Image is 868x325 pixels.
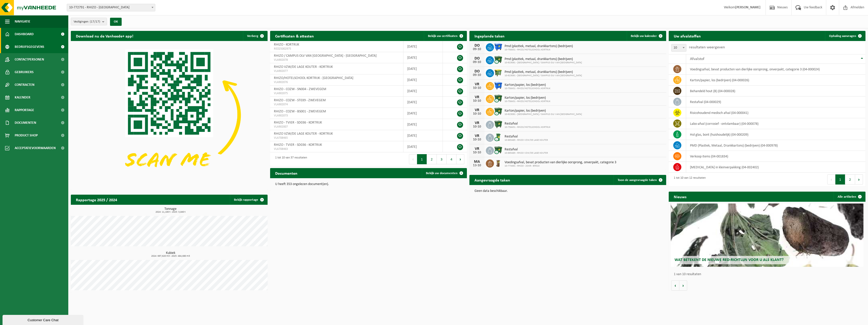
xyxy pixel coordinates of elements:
[686,107,866,118] td: risicohoudend medisch afval (04-000041)
[274,125,399,129] span: VLA902007
[505,57,582,61] span: Pmd (plastiek, metaal, drankkartons) (bedrijven)
[427,154,437,164] button: 2
[3,314,84,325] iframe: chat widget
[472,82,482,86] div: VR
[274,132,333,136] span: RHIZO VZW/DE LAGE KOUTER - KORTRIJK
[614,175,666,185] a: Toon de aangevraagde taken
[428,34,458,38] span: Bekijk uw certificaten
[671,204,863,267] a: Wat betekent de nieuwe RED-richtlijn voor u als klant?
[494,81,503,90] img: WB-1100-HPE-BE-01
[274,43,299,47] span: RHIZO - KORTRIJK
[494,94,503,103] img: WB-1100-CU
[403,108,443,119] td: [DATE]
[472,73,482,77] div: 09-10
[505,74,582,77] span: 10-923091 - [GEOGRAPHIC_DATA] / CAMPUS OLV VAN [GEOGRAPHIC_DATA]
[494,43,503,51] img: WB-1100-HPE-BE-01
[505,44,573,48] span: Pmd (plastiek, metaal, drankkartons) (bedrijven)
[671,174,706,185] div: 1 tot 10 van 12 resultaten
[669,192,691,201] h2: Nieuws
[679,280,687,291] button: Volgende
[505,152,548,155] span: 10-865485 - RHIZO VZW/DE LAGE KOUTER
[274,98,326,102] span: RHIZO - COZW - ST039 - ZWEVEGEM
[494,120,503,129] img: WB-1100-HPE-GN-01
[15,91,30,104] span: Kalender
[505,70,582,74] span: Pmd (plastiek, metaal, drankkartons) (bedrijven)
[275,182,462,186] p: U heeft 353 ongelezen document(en).
[274,114,399,118] span: VLA902073
[825,31,865,41] a: Ophaling aanvragen
[73,207,268,213] h3: Tonnage
[686,64,866,75] td: voedingsafval, bevat producten van dierlijke oorsprong, onverpakt, categorie 3 (04-000024)
[834,192,865,202] a: Alle artikelen
[15,78,34,91] span: Contracten
[274,136,399,140] span: VLA708465
[469,175,515,185] h2: Aangevraagde taken
[494,146,503,154] img: WB-1100-CU
[472,69,482,73] div: DO
[73,255,268,257] span: 2024: 697,620 m3 - 2025: 484,680 m3
[71,195,122,205] h2: Rapportage 2025 / 2024
[274,76,353,80] span: RHIZO/HOTELSCHOOL KORTRIJK - [GEOGRAPHIC_DATA]
[73,211,268,213] span: 2024: 11,160 t - 2025: 3,840 t
[671,44,686,52] span: 10
[274,147,399,151] span: VLA708463
[505,96,550,100] span: Karton/papier, los (bedrijven)
[829,34,856,38] span: Ophaling aanvragen
[505,139,548,142] span: 10-865485 - RHIZO VZW/DE LAGE KOUTER
[67,4,155,11] span: 10-772791 - RHIZO - KORTRIJK
[273,154,307,165] div: 1 tot 10 van 37 resultaten
[403,41,443,52] td: [DATE]
[505,83,550,87] span: Karton/papier, los (bedrijven)
[472,48,482,51] div: 09-10
[403,74,443,86] td: [DATE]
[472,60,482,64] div: 09-10
[472,86,482,90] div: 10-10
[690,57,704,61] span: Afvalstof
[472,138,482,141] div: 10-10
[15,15,30,28] span: Navigatie
[494,159,503,167] img: WB-0140-HPE-BN-01
[671,44,686,51] span: 10
[631,34,657,38] span: Bekijk uw kalender
[74,18,100,26] span: Vestigingen
[73,251,268,257] h3: Kubiek
[494,55,503,64] img: WB-1100-CU
[274,121,322,125] span: RHIZO - TVIER - SD036 - KORTRIJK
[472,164,482,167] div: 13-10
[472,151,482,154] div: 10-10
[469,31,510,41] h2: Ingeplande taken
[274,91,399,95] span: VLA902075
[472,125,482,129] div: 10-10
[494,107,503,116] img: WB-1100-CU
[110,18,122,26] button: OK
[270,31,319,41] h2: Certificaten & attesten
[457,154,464,164] button: Next
[494,133,503,141] img: WB-0240-CU
[247,34,258,38] span: Verberg
[274,110,326,113] span: RHIZO - COZW - BS001 - ZWEVEGEM
[71,41,268,189] img: Download de VHEPlus App
[505,160,616,165] span: Voedingsafval, bevat producten van dierlijke oorsprong, onverpakt, categorie 3
[403,52,443,63] td: [DATE]
[15,104,34,116] span: Rapportage
[686,118,866,129] td: labo-afval (corrosief - ontvlambaar) (04-000078)
[274,54,377,58] span: RHIZO / CAMPUS OLV VAN [GEOGRAPHIC_DATA] - [GEOGRAPHIC_DATA]
[403,141,443,152] td: [DATE]
[835,174,845,185] button: 1
[472,147,482,151] div: VR
[274,103,399,107] span: VLA902074
[15,142,56,154] span: Acceptatievoorwaarden
[505,126,550,129] span: 10-758431 - RHIZO/HOTELSCHOOL KORTRIJK
[243,31,267,41] button: Verberg
[424,31,466,41] a: Bekijk uw certificaten
[15,40,44,53] span: Bedrijfsgegevens
[437,154,447,164] button: 3
[686,86,866,96] td: behandeld hout (B) (04-000028)
[403,63,443,74] td: [DATE]
[505,109,582,113] span: Karton/papier, los (bedrijven)
[15,116,36,129] span: Documenten
[627,31,666,41] a: Bekijk uw kalender
[474,189,661,193] p: Geen data beschikbaar.
[403,86,443,97] td: [DATE]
